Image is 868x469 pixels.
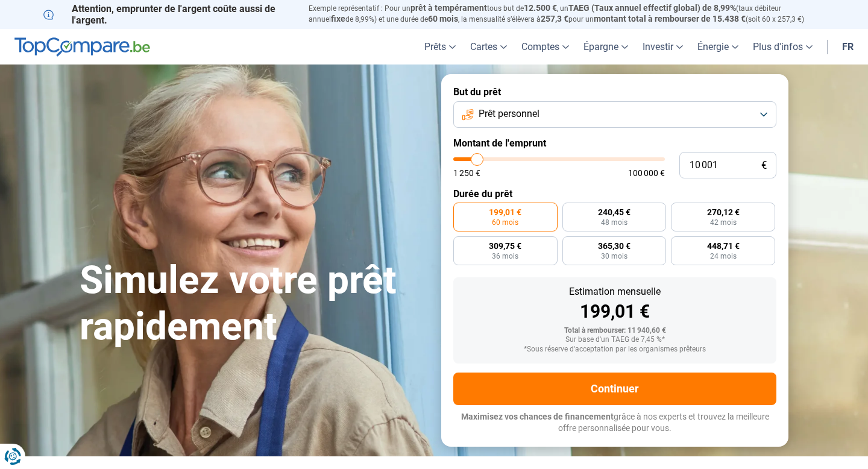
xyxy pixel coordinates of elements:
span: € [761,160,767,171]
span: 240,45 € [598,208,631,216]
label: Montant de l'emprunt [453,137,776,149]
a: Énergie [690,29,746,65]
span: 365,30 € [598,242,631,250]
a: Plus d'infos [746,29,820,65]
div: Total à rembourser: 11 940,60 € [463,327,767,335]
img: TopCompare [14,37,150,57]
p: grâce à nos experts et trouvez la meilleure offre personnalisée pour vous. [453,411,776,435]
div: 199,01 € [463,303,767,321]
span: TAEG (Taux annuel effectif global) de 8,99% [568,3,736,13]
a: Cartes [463,29,514,65]
a: Épargne [576,29,635,65]
button: Prêt personnel [453,101,776,128]
button: Continuer [453,373,776,405]
span: 1 250 € [453,169,480,177]
a: fr [835,29,861,65]
a: Prêts [417,29,463,65]
label: Durée du prêt [453,188,776,200]
div: Sur base d'un TAEG de 7,45 %* [463,336,767,344]
div: *Sous réserve d'acceptation par les organismes prêteurs [463,345,767,354]
span: 42 mois [710,219,737,226]
div: Estimation mensuelle [463,287,767,297]
span: prêt à tempérament [410,3,487,13]
a: Comptes [514,29,576,65]
span: fixe [331,14,345,24]
span: 48 mois [601,219,627,226]
h1: Simulez votre prêt rapidement [80,257,427,350]
p: Exemple représentatif : Pour un tous but de , un (taux débiteur annuel de 8,99%) et une durée de ... [309,3,825,25]
label: But du prêt [453,86,776,98]
span: 100 000 € [628,169,665,177]
span: 309,75 € [489,242,521,250]
span: 60 mois [428,14,458,24]
span: Maximisez vos chances de financement [461,412,614,421]
span: 270,12 € [707,208,740,216]
span: 448,71 € [707,242,740,250]
span: 30 mois [601,253,627,260]
a: Investir [635,29,690,65]
span: 36 mois [492,253,518,260]
span: Prêt personnel [479,107,539,121]
span: 12.500 € [524,3,557,13]
span: montant total à rembourser de 15.438 € [594,14,746,24]
span: 257,3 € [541,14,568,24]
span: 24 mois [710,253,737,260]
span: 199,01 € [489,208,521,216]
p: Attention, emprunter de l'argent coûte aussi de l'argent. [43,3,294,26]
span: 60 mois [492,219,518,226]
